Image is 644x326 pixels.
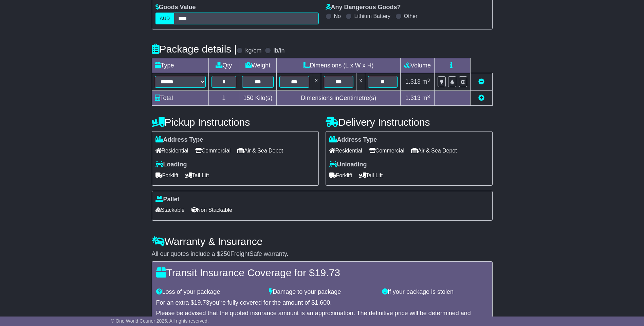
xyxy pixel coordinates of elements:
[405,78,421,85] span: 1.313
[239,58,277,73] td: Weight
[191,205,232,215] span: Non Stackable
[152,117,319,128] h4: Pickup Instructions
[152,58,208,73] td: Type
[427,94,430,99] sup: 3
[315,267,340,278] span: 19.73
[152,236,493,247] h4: Warranty & Insurance
[315,299,330,306] span: 1,600
[237,145,283,156] span: Air & Sea Depot
[277,58,401,73] td: Dimensions (L x W x H)
[155,145,188,156] span: Residential
[478,78,484,85] a: Remove this item
[243,95,254,101] span: 150
[111,318,209,324] span: © One World Courier 2025. All rights reserved.
[478,95,484,101] a: Add new item
[208,91,239,106] td: 1
[405,95,421,101] span: 1.313
[152,250,493,258] div: All our quotes include a $ FreightSafe warranty.
[334,13,341,19] label: No
[422,95,430,101] span: m
[329,170,352,181] span: Forklift
[220,250,231,257] span: 250
[329,136,377,144] label: Address Type
[404,13,418,19] label: Other
[155,4,196,11] label: Goods Value
[152,43,237,55] h4: Package details |
[369,145,404,156] span: Commercial
[359,170,383,181] span: Tail Lift
[411,145,457,156] span: Air & Sea Depot
[152,91,208,106] td: Total
[312,73,321,91] td: x
[329,145,362,156] span: Residential
[356,73,365,91] td: x
[239,91,277,106] td: Kilo(s)
[379,288,492,296] div: If your package is stolen
[155,196,180,203] label: Pallet
[427,78,430,83] sup: 3
[245,47,261,55] label: kg/cm
[155,170,179,181] span: Forklift
[326,4,401,11] label: Any Dangerous Goods?
[195,145,231,156] span: Commercial
[155,161,187,168] label: Loading
[194,299,209,306] span: 19.73
[326,117,493,128] h4: Delivery Instructions
[329,161,367,168] label: Unloading
[185,170,209,181] span: Tail Lift
[153,288,266,296] div: Loss of your package
[277,91,401,106] td: Dimensions in Centimetre(s)
[156,267,488,278] h4: Transit Insurance Coverage for $
[265,288,379,296] div: Damage to your package
[354,13,390,19] label: Lithium Battery
[155,136,203,144] label: Address Type
[156,310,488,324] div: Please be advised that the quoted insurance amount is an approximation. The definitive price will...
[273,47,284,55] label: lb/in
[422,78,430,85] span: m
[155,205,185,215] span: Stackable
[155,13,174,24] label: AUD
[401,58,435,73] td: Volume
[208,58,239,73] td: Qty
[156,299,488,307] div: For an extra $ you're fully covered for the amount of $ .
